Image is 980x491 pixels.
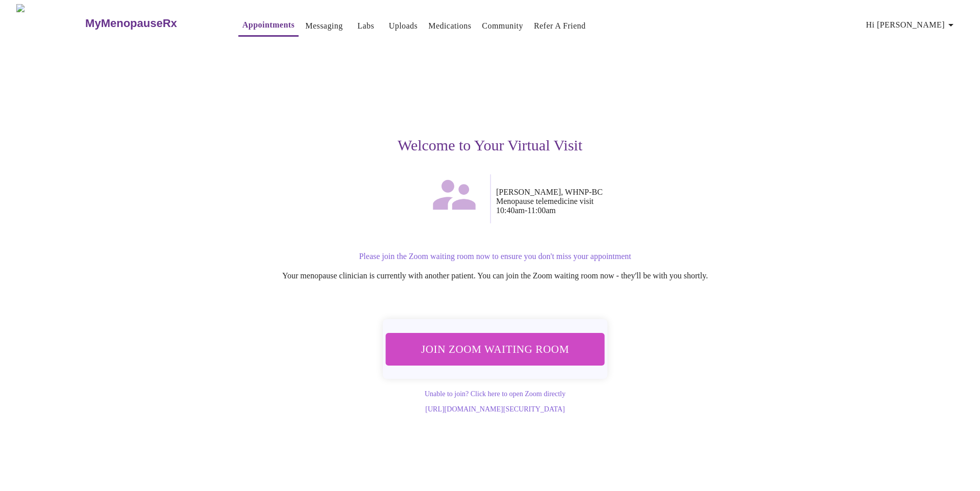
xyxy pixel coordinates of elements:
[186,252,804,261] p: Please join the Zoom waiting room now to ensure you don't miss your appointment
[242,18,295,32] a: Appointments
[534,19,586,33] a: Refer a Friend
[428,19,471,33] a: Medications
[84,6,218,41] a: MyMenopauseRx
[385,16,422,36] button: Uploads
[16,4,84,42] img: MyMenopauseRx Logo
[482,19,523,33] a: Community
[866,18,957,32] span: Hi [PERSON_NAME]
[530,16,590,36] button: Refer a Friend
[305,19,342,33] a: Messaging
[424,16,475,36] button: Medications
[389,19,418,33] a: Uploads
[176,137,804,154] h3: Welcome to Your Virtual Visit
[399,340,591,358] span: Join Zoom Waiting Room
[301,16,347,36] button: Messaging
[425,405,565,413] a: [URL][DOMAIN_NAME][SECURITY_DATA]
[478,16,527,36] button: Community
[238,15,299,37] button: Appointments
[357,19,374,33] a: Labs
[496,188,804,215] p: [PERSON_NAME], WHNP-BC Menopause telemedicine visit 10:40am - 11:00am
[425,390,566,398] a: Unable to join? Click here to open Zoom directly
[862,15,961,35] button: Hi [PERSON_NAME]
[386,333,605,365] button: Join Zoom Waiting Room
[186,271,804,280] p: Your menopause clinician is currently with another patient. You can join the Zoom waiting room no...
[350,16,382,36] button: Labs
[85,17,177,30] h3: MyMenopauseRx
